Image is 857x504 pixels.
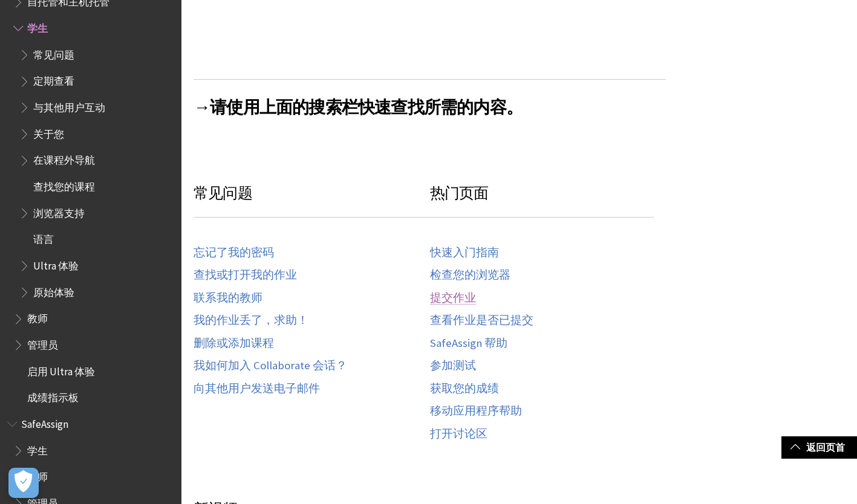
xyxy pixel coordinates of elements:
a: 打开讨论区 [430,427,487,441]
span: 在课程外导航 [33,150,95,167]
span: 浏览器支持 [33,203,85,219]
span: 教师 [27,309,48,325]
a: 查看作业是否已提交 [430,314,533,328]
span: 关于您 [33,124,64,140]
a: 检查您的浏览器 [430,268,510,282]
span: SafeAssign [21,414,68,430]
span: 定期查看 [33,71,74,88]
span: 与其他用户互动 [33,97,105,114]
a: 我如何加入 Collaborate 会话？ [194,359,347,373]
h3: 热门页面 [430,182,654,218]
a: 删除或添加课程 [194,337,274,351]
span: Ultra 体验 [33,256,79,272]
a: 获取您的成绩 [430,382,499,396]
a: 快速入门指南 [430,246,499,260]
a: 参加测试 [430,359,476,373]
span: 启用 Ultra 体验 [27,361,95,378]
button: Open Preferences [8,468,39,498]
span: 管理员 [27,335,58,351]
a: 查找或打开我的作业 [194,268,297,282]
h2: →请使用上面的搜索栏快速查找所需的内容。 [194,79,666,120]
span: 语言 [33,230,54,246]
a: 返回页首 [781,436,857,459]
span: 常见问题 [33,45,74,61]
a: 忘记了我的密码 [194,246,274,260]
a: 我的作业丢了，求助！ [194,314,308,328]
a: 向其他用户发送电子邮件 [194,382,320,396]
a: 移动应用程序帮助 [430,404,522,418]
span: 学生 [27,18,48,34]
span: 教师 [27,467,48,483]
a: 提交作业 [430,291,476,305]
a: 联系我的教师 [194,291,262,305]
span: 学生 [27,441,48,457]
h3: 常见问题 [194,182,430,218]
span: 原始体验 [33,282,74,299]
span: 成绩指示板 [27,387,79,404]
span: 查找您的课程 [33,176,95,193]
a: SafeAssign 帮助 [430,337,507,351]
